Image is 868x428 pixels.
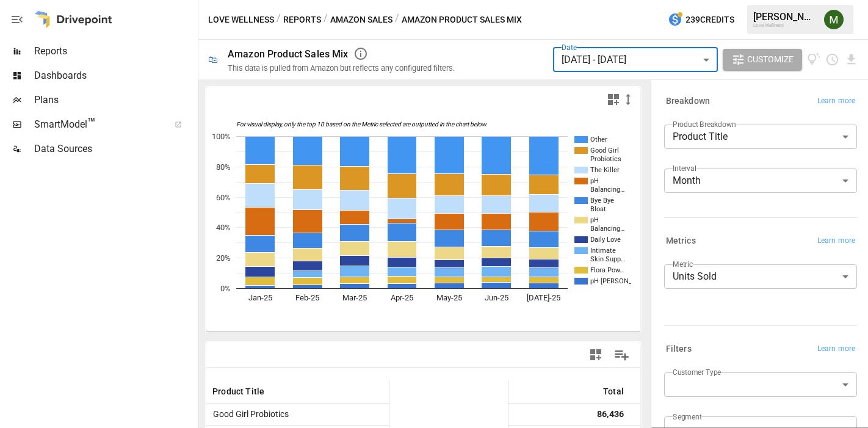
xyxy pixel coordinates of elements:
h6: Filters [666,343,692,356]
text: 20% [216,253,231,263]
text: The Killer [590,166,620,174]
text: Jun-25 [485,293,508,302]
button: Meredith Lacasse [817,2,851,37]
span: Data Sources [34,142,195,156]
button: Manage Columns [608,341,635,369]
button: Reports [283,12,321,27]
text: Probiotics [590,155,621,163]
div: / [277,12,281,27]
text: pH [590,177,599,185]
span: Dashboards [34,68,195,83]
text: Other [590,136,607,143]
div: 86,436 [597,404,624,425]
div: Month [664,169,857,193]
button: Customize [723,49,802,71]
span: SmartModel [34,117,161,132]
h6: Breakdown [666,95,710,108]
div: [PERSON_NAME] [753,11,817,23]
text: For visual display, only the top 10 based on the Metric selected are outputted in the chart below. [236,121,488,128]
label: Customer Type [673,367,722,377]
text: pH [590,216,599,224]
text: May-25 [436,293,462,302]
text: pH [PERSON_NAME]… [590,277,657,285]
text: 100% [212,132,231,141]
text: Jan-25 [248,293,272,302]
label: Metric [673,259,693,269]
span: Plans [34,93,195,107]
div: Amazon Product Sales Mix [228,48,349,60]
text: 0% [220,284,231,293]
span: Reports [34,44,195,59]
text: Intimate [590,247,616,255]
label: Segment [673,412,701,422]
button: Schedule report [825,53,839,67]
div: / [395,12,399,27]
text: [DATE]-25 [527,293,560,302]
span: ™ [87,115,96,131]
span: 239 Credits [685,12,734,27]
text: 80% [216,162,231,172]
text: Balancing… [590,225,624,233]
text: Bye Bye [590,197,614,205]
text: Good Girl [590,147,619,154]
div: This data is pulled from Amazon but reflects any configured filters. [228,63,455,73]
span: Good Girl Probiotics [208,409,289,419]
text: Daily Love [590,236,621,244]
label: Product Breakdown [673,119,736,129]
text: Bloat [590,205,606,213]
span: Learn more [817,95,855,107]
svg: A chart. [206,112,631,332]
span: Product Title [212,385,264,397]
text: 60% [216,193,231,202]
div: 🛍 [208,54,218,65]
div: Product Title [664,125,857,149]
button: Love Wellness [208,12,274,27]
text: Feb-25 [295,293,319,302]
img: Meredith Lacasse [824,10,844,29]
text: Mar-25 [342,293,367,302]
text: Flora Pow… [590,266,624,274]
span: Customize [747,52,794,67]
button: View documentation [807,49,821,71]
h6: Metrics [666,234,696,248]
button: Amazon Sales [330,12,392,27]
div: Love Wellness [753,23,817,28]
span: Learn more [817,343,855,355]
label: Interval [673,163,696,173]
label: Date [562,42,577,53]
div: Total [603,386,624,396]
span: Learn more [817,235,855,247]
text: 40% [216,223,231,232]
text: Skin Supp… [590,255,625,263]
div: [DATE] - [DATE] [553,48,718,72]
div: Units Sold [664,264,857,289]
div: / [324,12,328,27]
button: 239Credits [663,9,739,31]
button: Download report [844,53,858,67]
text: Balancing… [590,186,624,194]
text: Apr-25 [391,293,413,302]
